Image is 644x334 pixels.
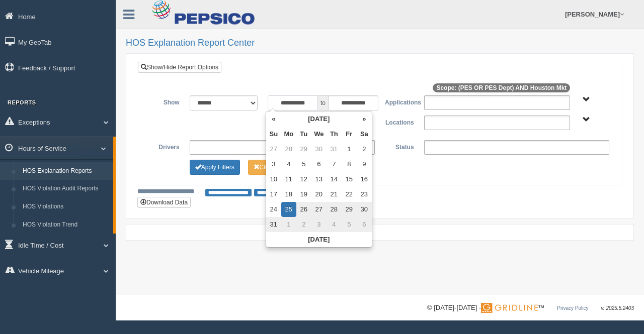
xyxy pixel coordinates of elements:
td: 3 [311,217,327,232]
button: Change Filter Options [190,160,240,175]
th: [DATE] [281,112,357,127]
span: v. 2025.5.2403 [601,305,634,311]
td: 2 [357,142,372,157]
td: 17 [266,187,281,202]
a: HOS Violation Trend [18,216,113,234]
h2: HOS Explanation Report Center [126,38,634,48]
td: 14 [327,172,342,187]
label: Applications [380,95,419,107]
td: 28 [327,202,342,217]
a: HOS Violations [18,198,113,216]
a: HOS Explanation Reports [18,162,113,180]
td: 20 [311,187,327,202]
td: 29 [296,142,311,157]
td: 27 [266,142,281,157]
td: 30 [311,142,327,157]
td: 13 [311,172,327,187]
td: 4 [281,157,296,172]
label: Status [380,140,419,152]
th: [DATE] [266,232,372,247]
td: 24 [266,202,281,217]
th: » [357,112,372,127]
td: 6 [311,157,327,172]
td: 25 [281,202,296,217]
label: Drivers [145,140,185,152]
span: Scope: (PES OR PES Dept) AND Houston Mkt [433,83,570,92]
td: 26 [296,202,311,217]
td: 16 [357,172,372,187]
img: Gridline [481,303,538,313]
button: Download Data [137,197,191,208]
td: 31 [266,217,281,232]
td: 4 [327,217,342,232]
span: to [318,95,328,110]
td: 12 [296,172,311,187]
th: « [266,112,281,127]
td: 6 [357,217,372,232]
td: 27 [311,202,327,217]
td: 23 [357,187,372,202]
td: 8 [342,157,357,172]
th: Su [266,127,281,142]
div: © [DATE]-[DATE] - ™ [427,303,634,313]
td: 1 [281,217,296,232]
td: 5 [342,217,357,232]
td: 31 [327,142,342,157]
th: Sa [357,127,372,142]
th: Fr [342,127,357,142]
td: 29 [342,202,357,217]
td: 15 [342,172,357,187]
td: 1 [342,142,357,157]
a: Privacy Policy [557,305,588,311]
td: 28 [281,142,296,157]
th: Tu [296,127,311,142]
th: Mo [281,127,296,142]
td: 18 [281,187,296,202]
label: Locations [380,116,419,128]
td: 21 [327,187,342,202]
label: Show [145,95,185,107]
th: Th [327,127,342,142]
td: 7 [327,157,342,172]
a: HOS Violation Audit Reports [18,180,113,198]
td: 22 [342,187,357,202]
td: 5 [296,157,311,172]
td: 2 [296,217,311,232]
td: 3 [266,157,281,172]
td: 19 [296,187,311,202]
td: 11 [281,172,296,187]
td: 10 [266,172,281,187]
th: We [311,127,327,142]
td: 9 [357,157,372,172]
button: Change Filter Options [248,160,298,175]
a: Show/Hide Report Options [138,62,221,73]
td: 30 [357,202,372,217]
